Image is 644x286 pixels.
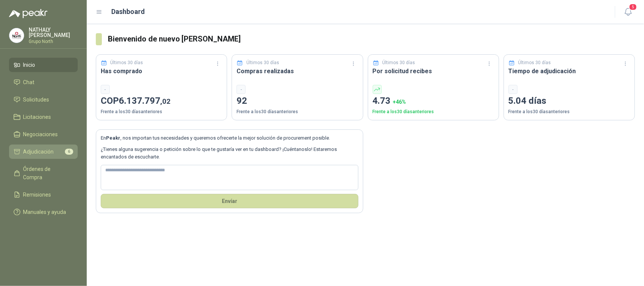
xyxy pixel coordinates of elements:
p: Frente a los 30 días anteriores [237,108,358,115]
a: Inicio [9,58,78,72]
div: - [101,85,110,94]
a: Remisiones [9,188,78,202]
h3: Bienvenido de nuevo [PERSON_NAME] [108,33,635,45]
span: Adjudicación [23,148,54,156]
span: ,02 [160,97,171,106]
button: Envíar [101,194,358,208]
span: Negociaciones [23,130,58,138]
p: Últimos 30 días [246,59,279,66]
span: + 46 % [393,99,406,105]
p: Últimos 30 días [518,59,551,66]
div: - [237,85,246,94]
p: ¿Tienes alguna sugerencia o petición sobre lo que te gustaría ver en tu dashboard? ¡Cuéntanoslo! ... [101,146,358,161]
h3: Compras realizadas [237,66,358,76]
a: Chat [9,75,78,89]
span: 5 [629,3,637,11]
span: 6.137.797 [119,95,171,106]
p: Frente a los 30 días anteriores [509,108,630,115]
span: Chat [23,78,35,86]
p: 5.04 días [509,94,630,108]
span: 6 [65,149,73,155]
b: Peakr [106,135,120,141]
p: 4.73 [373,94,494,108]
img: Company Logo [9,28,24,43]
p: Últimos 30 días [382,59,415,66]
p: Últimos 30 días [111,59,143,66]
h3: Tiempo de adjudicación [509,66,630,76]
span: Órdenes de Compra [23,165,71,181]
a: Adjudicación6 [9,145,78,159]
span: Remisiones [23,191,51,199]
a: Manuales y ayuda [9,205,78,219]
span: Licitaciones [23,113,51,121]
h1: Dashboard [112,6,145,17]
a: Órdenes de Compra [9,162,78,185]
p: Frente a los 30 días anteriores [101,108,222,115]
h3: Por solicitud recibes [373,66,494,76]
img: Logo peakr [9,9,48,18]
p: Frente a los 30 días anteriores [373,108,494,115]
button: 5 [621,5,635,19]
p: NATHALY [PERSON_NAME] [29,27,78,38]
p: COP [101,94,222,108]
p: 92 [237,94,358,108]
span: Inicio [23,61,35,69]
span: Manuales y ayuda [23,208,66,216]
a: Licitaciones [9,110,78,124]
div: - [509,85,518,94]
p: En , nos importan tus necesidades y queremos ofrecerte la mejor solución de procurement posible. [101,134,358,142]
span: Solicitudes [23,95,49,104]
p: Grupo North [29,39,78,44]
a: Solicitudes [9,92,78,107]
h3: Has comprado [101,66,222,76]
a: Negociaciones [9,127,78,141]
